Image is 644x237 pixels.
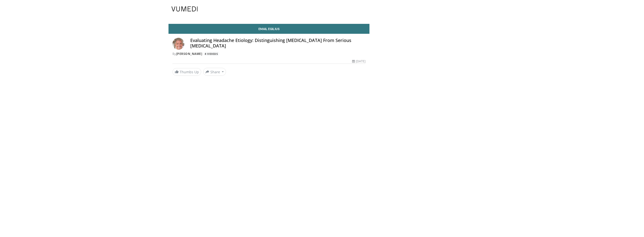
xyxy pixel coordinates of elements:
div: By [172,52,366,56]
div: [DATE] [352,59,365,64]
img: Avatar [172,38,184,50]
img: VuMedi Logo [171,6,198,11]
a: 4 Videos [203,52,220,56]
h4: Evaluating Headache Etiology: Distinguishing [MEDICAL_DATA] From Serious [MEDICAL_DATA] [190,38,366,48]
a: [PERSON_NAME] [176,52,202,56]
a: Thumbs Up [172,68,201,76]
button: Share [203,68,226,76]
a: Email Egilius [168,24,370,34]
